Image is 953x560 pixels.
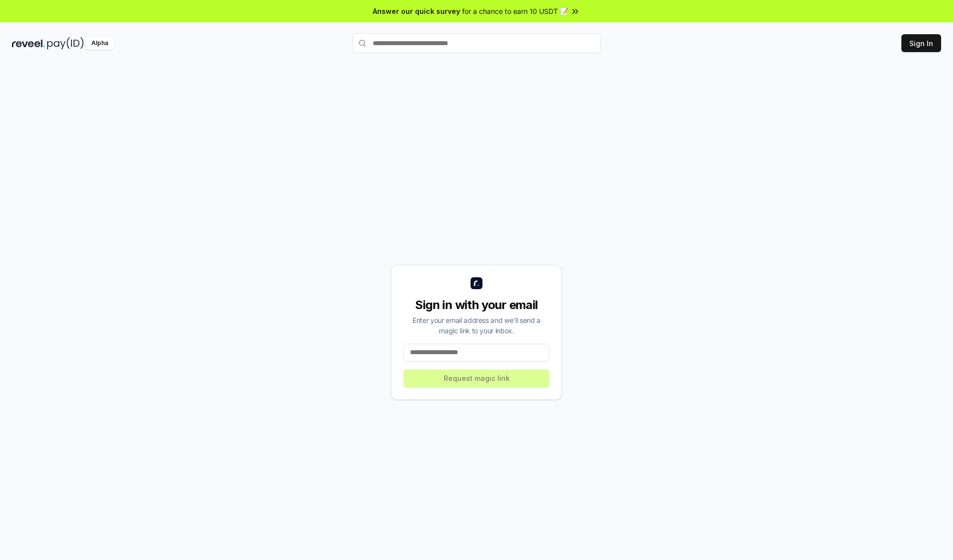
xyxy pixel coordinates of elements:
div: Sign in with your email [404,297,549,313]
img: pay_id [47,37,84,50]
img: reveel_dark [12,37,45,50]
img: logo_small [471,277,482,289]
button: Sign In [901,34,941,52]
div: Enter your email address and we’ll send a magic link to your inbox. [404,315,549,336]
div: Alpha [86,37,114,50]
span: Answer our quick survey [373,6,460,16]
span: for a chance to earn 10 USDT 📝 [462,6,568,16]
